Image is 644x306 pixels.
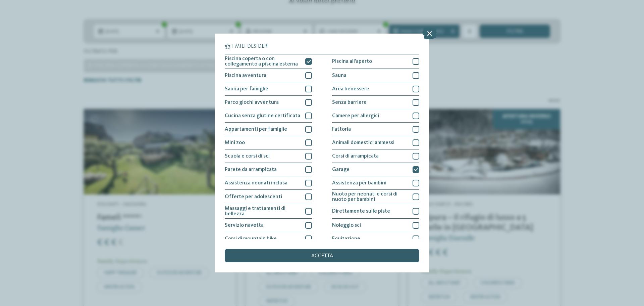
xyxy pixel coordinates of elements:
[332,167,350,172] span: Garage
[332,209,390,214] span: Direttamente sulle piste
[332,100,367,105] span: Senza barriere
[225,236,277,242] span: Corsi di mountain bike
[225,194,282,200] span: Offerte per adolescenti
[225,206,300,217] span: Massaggi e trattamenti di bellezza
[225,86,268,92] span: Sauna per famiglie
[225,223,264,228] span: Servizio navetta
[225,140,245,145] span: Mini zoo
[311,253,333,259] span: accetta
[332,59,372,64] span: Piscina all'aperto
[332,127,351,132] span: Fattoria
[332,223,361,228] span: Noleggio sci
[332,180,386,186] span: Assistenza per bambini
[332,113,379,119] span: Camere per allergici
[332,73,346,78] span: Sauna
[225,73,266,78] span: Piscina avventura
[225,113,300,119] span: Cucina senza glutine certificata
[225,167,277,172] span: Parete da arrampicata
[232,44,269,49] span: I miei desideri
[332,86,369,92] span: Area benessere
[332,191,408,202] span: Nuoto per neonati e corsi di nuoto per bambini
[225,180,287,186] span: Assistenza neonati inclusa
[225,56,300,67] span: Piscina coperta o con collegamento a piscina esterna
[332,236,360,242] span: Equitazione
[225,154,270,159] span: Scuola e corsi di sci
[332,154,379,159] span: Corsi di arrampicata
[332,140,394,145] span: Animali domestici ammessi
[225,127,287,132] span: Appartamenti per famiglie
[225,100,279,105] span: Parco giochi avventura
